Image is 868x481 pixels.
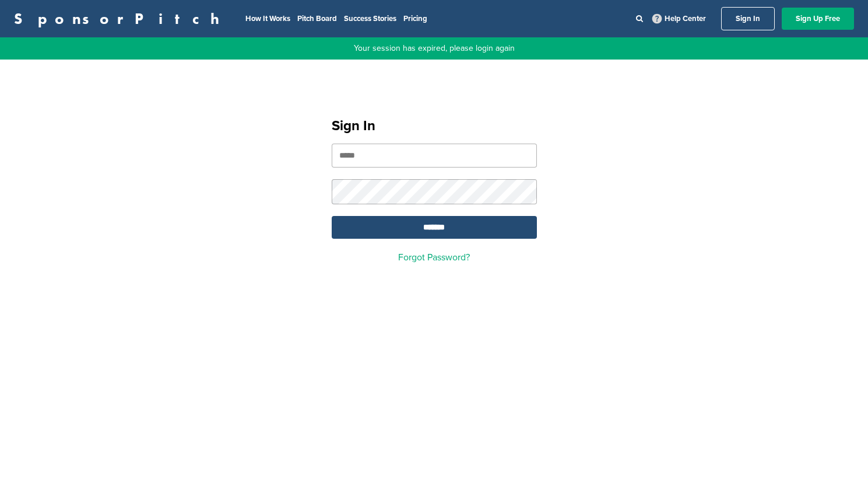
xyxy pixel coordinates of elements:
[398,252,470,263] a: Forgot Password?
[721,7,775,30] a: Sign In
[14,11,227,26] a: SponsorPitch
[344,14,396,23] a: Success Stories
[403,14,427,23] a: Pricing
[650,12,708,26] a: Help Center
[332,116,537,137] h1: Sign In
[297,14,337,23] a: Pitch Board
[782,8,854,30] a: Sign Up Free
[245,14,290,23] a: How It Works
